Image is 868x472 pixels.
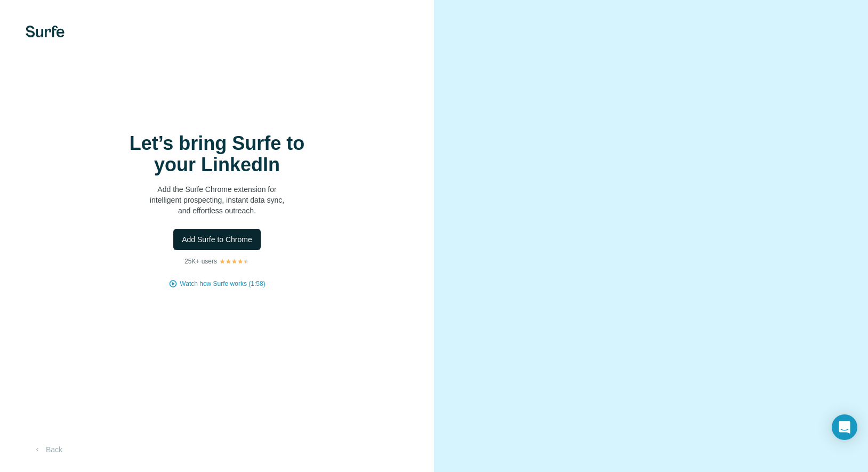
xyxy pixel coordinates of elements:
[26,440,70,459] button: Back
[26,26,65,37] img: Surfe's logo
[110,133,324,175] h1: Let’s bring Surfe to your LinkedIn
[173,229,261,250] button: Add Surfe to Chrome
[110,184,324,216] p: Add the Surfe Chrome extension for intelligent prospecting, instant data sync, and effortless out...
[184,257,217,266] p: 25K+ users
[180,279,265,289] button: Watch how Surfe works (1:58)
[182,234,252,245] span: Add Surfe to Chrome
[832,414,857,440] div: Open Intercom Messenger
[219,258,250,265] img: Rating Stars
